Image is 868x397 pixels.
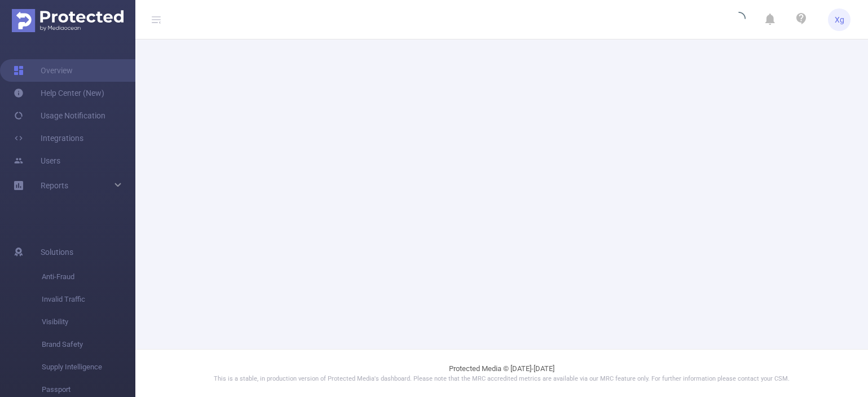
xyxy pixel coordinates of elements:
[135,349,868,397] footer: Protected Media © [DATE]-[DATE]
[835,8,844,31] span: Xg
[41,181,68,190] span: Reports
[732,12,746,28] i: icon: loading
[14,127,83,149] a: Integrations
[14,82,104,104] a: Help Center (New)
[164,374,840,384] p: This is a stable, in production version of Protected Media's dashboard. Please note that the MRC ...
[14,59,73,82] a: Overview
[42,266,135,288] span: Anti-Fraud
[42,311,135,333] span: Visibility
[12,9,124,32] img: Protected Media
[41,174,68,197] a: Reports
[14,149,60,172] a: Users
[41,241,73,263] span: Solutions
[42,333,135,356] span: Brand Safety
[14,104,105,127] a: Usage Notification
[42,356,135,378] span: Supply Intelligence
[42,288,135,311] span: Invalid Traffic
